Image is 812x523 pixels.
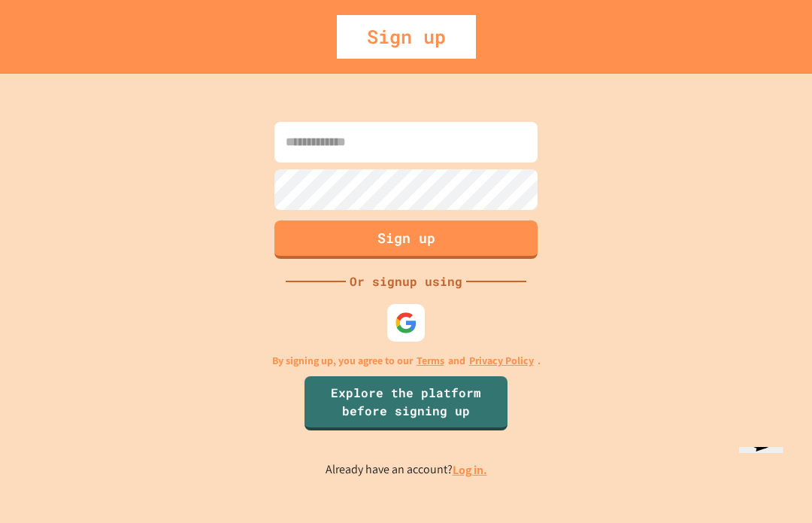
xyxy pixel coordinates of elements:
[304,376,507,430] a: Explore the platform before signing up
[274,220,538,259] button: Sign up
[326,461,487,479] p: Already have an account?
[469,353,534,369] a: Privacy Policy
[337,15,476,59] div: Sign up
[346,272,466,290] div: Or signup using
[395,312,417,334] img: google-icon.svg
[272,353,541,369] p: By signing up, you agree to our and .
[733,447,800,511] iframe: chat widget
[453,462,487,478] a: Log in.
[417,353,444,369] a: Terms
